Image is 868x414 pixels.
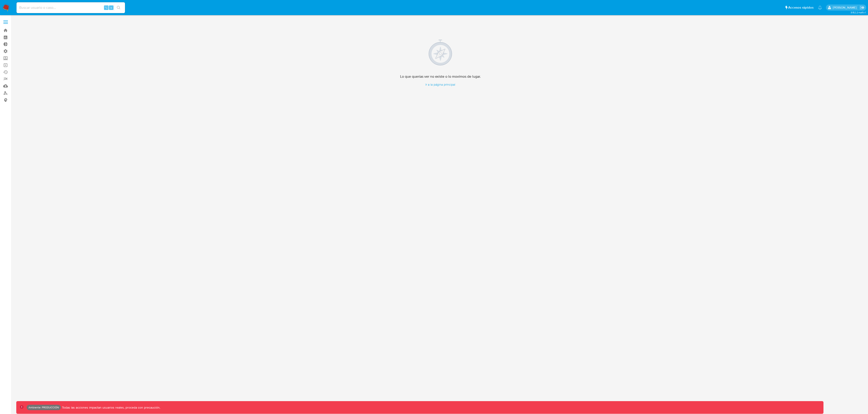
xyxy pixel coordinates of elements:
[400,82,481,87] a: Ir a la página principal
[833,5,858,10] p: leandrojossue.ramirez@mercadolibre.com.co
[104,5,108,10] span: ⌥
[400,74,481,79] h4: Lo que querías ver no existe o lo movimos de lugar.
[61,405,160,410] p: Todas las acciones impactan usuarios reales, proceda con precaución.
[788,5,814,10] span: Accesos rápidos
[860,5,865,10] a: Salir
[28,407,59,408] p: Ambiente: PRODUCCIÓN
[818,6,822,9] a: Notificaciones
[114,5,123,11] button: search-icon
[111,5,112,10] span: s
[17,5,125,11] input: Buscar usuario o caso...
